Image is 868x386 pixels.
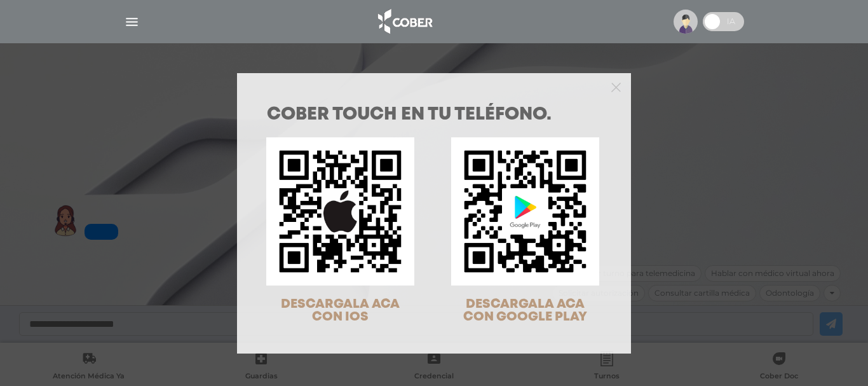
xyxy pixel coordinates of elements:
[611,81,621,92] button: Close
[463,298,587,323] span: DESCARGALA ACA CON GOOGLE PLAY
[451,137,599,286] img: qr-code
[266,137,414,286] img: qr-code
[281,298,400,323] span: DESCARGALA ACA CON IOS
[267,106,601,124] h1: COBER TOUCH en tu teléfono.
